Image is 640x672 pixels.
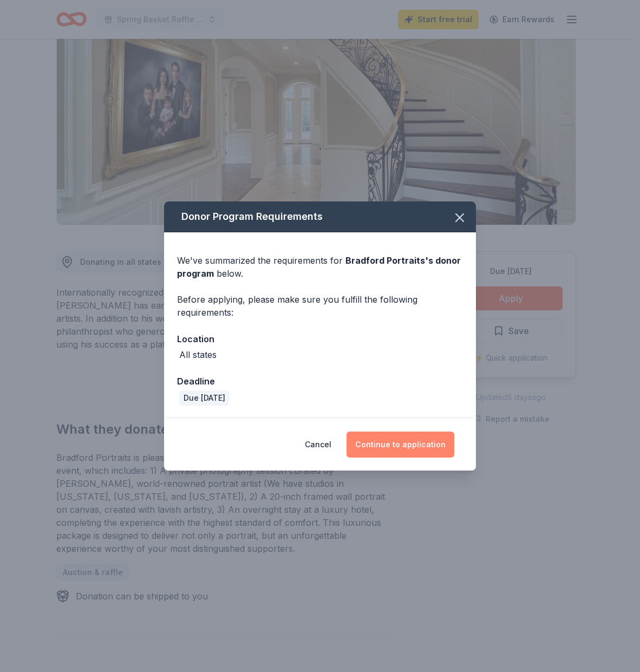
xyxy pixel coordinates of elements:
div: Before applying, please make sure you fulfill the following requirements: [177,293,463,319]
div: We've summarized the requirements for below. [177,254,463,280]
div: Donor Program Requirements [164,201,476,232]
button: Cancel [305,432,331,458]
button: Continue to application [347,432,454,458]
div: Location [177,332,463,346]
div: Deadline [177,374,463,388]
div: Due [DATE] [179,390,230,406]
div: All states [179,348,217,361]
